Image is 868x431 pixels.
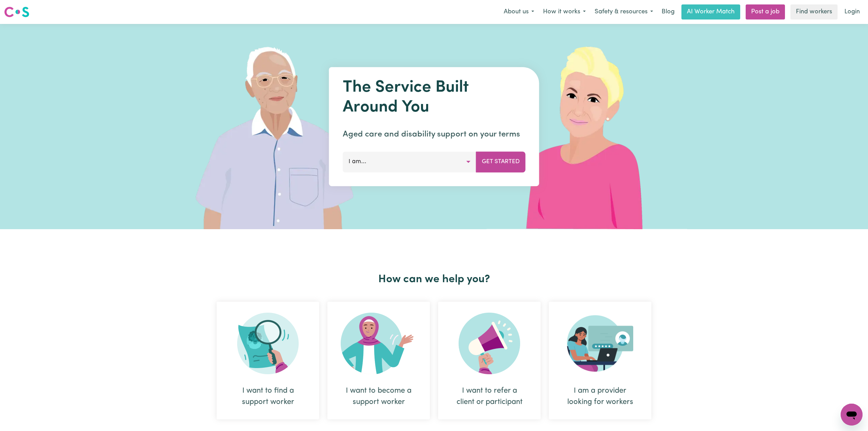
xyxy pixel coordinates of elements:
div: I want to refer a client or participant [438,302,541,419]
a: Login [840,4,864,19]
button: About us [499,5,539,19]
button: Get Started [476,152,526,172]
div: I want to become a support worker [344,385,413,408]
img: Become Worker [341,313,417,374]
div: I want to refer a client or participant [455,385,524,408]
button: How it works [539,5,590,19]
h2: How can we help you? [213,273,655,286]
iframe: Button to launch messaging window [841,404,863,426]
div: I am a provider looking for workers [549,302,651,419]
div: I want to find a support worker [217,302,319,419]
button: I am... [343,152,476,172]
a: Blog [657,4,679,19]
h1: The Service Built Around You [343,78,526,117]
a: Post a job [746,4,785,19]
img: Careseekers logo [4,6,29,18]
div: I want to find a support worker [233,385,303,408]
img: Refer [459,313,520,374]
div: I want to become a support worker [327,302,430,419]
a: Careseekers logo [4,4,29,20]
p: Aged care and disability support on your terms [343,128,526,141]
img: Search [237,313,299,374]
img: Provider [567,313,633,374]
a: Find workers [790,4,838,19]
div: I am a provider looking for workers [565,385,635,408]
a: AI Worker Match [681,4,740,19]
button: Safety & resources [590,5,657,19]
